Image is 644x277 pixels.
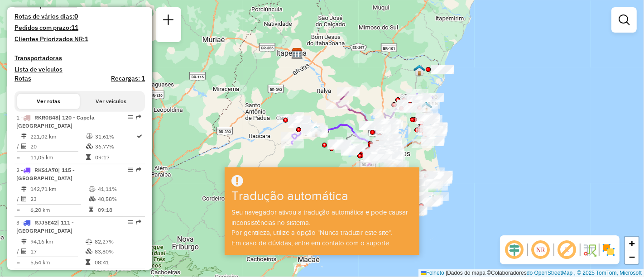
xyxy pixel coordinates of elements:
font: = [17,154,20,161]
font: | 120 - Capela [GEOGRAPHIC_DATA] [16,114,95,129]
font: 1 - [16,114,23,121]
font: 94,16 km [30,238,53,245]
font: 20 [30,143,37,149]
font: 2 - [16,167,23,173]
i: Distância Total [21,239,27,244]
img: São Francisco de Itabapoana [420,101,432,113]
font: Rotas de vários dias: [14,12,74,20]
i: Tempo total em rota [86,259,90,265]
i: Total de Atividades [21,248,27,254]
img: Fluxo de ruas [582,243,597,257]
font: Rotas [14,74,31,82]
font: Tradução automática [231,189,348,203]
font: Lista de veículos [14,65,62,73]
a: Rotas [14,75,31,82]
i: Total de Atividades [21,143,27,149]
font: 41,11% [98,186,117,192]
font: Por gentileza, utilize a opção "Nunca traduzir este site". [231,229,392,236]
font: 142,71 km [30,186,56,192]
em: Rota exportada [136,220,141,225]
font: 83,80% [95,248,114,255]
font: + [629,238,635,249]
em: Opções [128,167,133,172]
i: % de utilização da cubagem [89,196,96,201]
font: 3 - [16,219,23,226]
font: Ver rotas [37,98,60,105]
font: 11,05 km [30,154,53,161]
font: Colaboradores [491,270,527,276]
i: % de utilização do peso [86,134,93,139]
span: Ocultar NR [530,239,552,261]
i: % de utilização do peso [86,239,92,244]
font: Ver veículos [96,98,126,105]
a: Filtros de exibição [615,11,633,29]
img: Maniva [413,64,425,76]
a: Ampliar [625,237,639,250]
font: / [17,248,19,255]
font: Em caso de dúvidas, entre em contato com o suporte. [231,239,390,247]
em: Opções [128,115,133,120]
font: 36,77% [95,143,114,149]
font: 17 [30,248,37,255]
font: 31,61% [95,133,114,140]
i: % de utilização do peso [89,186,96,192]
font: − [629,251,635,263]
i: Total de Atividades [21,196,27,201]
font: 23 [30,196,37,202]
i: Distância Total [21,134,27,139]
font: Dados do mapa © [447,270,491,276]
font: RKR0B48 [34,114,58,121]
font: 6,20 km [30,206,50,213]
font: Transportadoras [14,54,62,62]
i: Tempo total em rota [86,154,91,160]
i: Distância Total [21,186,27,192]
font: 09:17 [95,154,110,161]
font: Folheto [426,270,444,276]
font: RKS1A70 [34,167,58,173]
font: 5,54 km [30,259,50,266]
font: 0 [74,12,78,20]
a: Diminuir o zoom [625,250,639,264]
button: Ver veículos [80,94,142,109]
font: 221,02 km [30,133,56,140]
i: % de utilização da cubagem [86,143,93,149]
div: Atividade não roteirizada - MANOEL GOMES DA SILV [431,65,454,74]
img: Exibir/Ocultar setores [601,243,616,257]
a: Nova sessão e pesquisa [159,11,178,31]
img: CDD Itaperuna [291,48,303,59]
a: Folheto [421,270,444,276]
span: Exibir rótulo [556,239,578,261]
a: do OpenStreetMap , © 2025 TomTom, Microsoft [527,270,642,276]
font: Recargas: 1 [111,74,145,82]
span: Deslocamento ocular [504,239,525,261]
font: 82,27% [95,238,114,245]
font: | [446,270,447,276]
font: | 115 - [GEOGRAPHIC_DATA] [16,167,75,181]
font: / [17,196,19,202]
font: 09:18 [98,206,112,213]
font: Seu navegador ativou a tradução automática e pode causar inconsistências no sistema. [231,209,408,226]
button: Ver rotas [17,94,80,109]
i: % de utilização da cubagem [86,248,92,254]
font: Pedidos com prazo: [14,24,71,32]
font: Clientes Priorizados NR: [14,35,85,43]
font: 1 [85,35,88,43]
font: = [17,259,20,266]
font: = [17,206,20,213]
font: 11 [71,24,78,32]
em: Rota exportada [136,115,141,120]
font: 08:41 [95,259,109,266]
em: Rota exportada [136,167,141,172]
em: Opções [128,220,133,225]
font: / [17,143,19,149]
font: | 111 - [GEOGRAPHIC_DATA] [16,219,74,234]
i: Rota otimizada [137,134,143,139]
font: RJJ5E42 [34,219,57,226]
font: 40,58% [98,196,117,202]
i: Tempo total em rota [89,207,93,212]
